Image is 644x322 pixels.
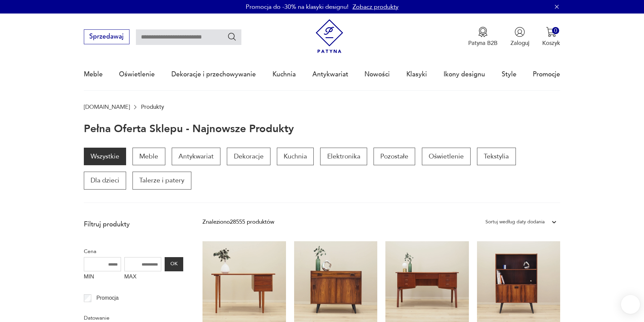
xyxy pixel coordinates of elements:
img: Patyna - sklep z meblami i dekoracjami vintage [312,19,347,53]
a: Talerze i patery [133,172,191,189]
div: Sortuj według daty dodania [485,218,545,226]
a: [DOMAIN_NAME] [84,104,130,110]
p: Cena [84,247,183,256]
iframe: Smartsupp widget button [621,295,640,314]
p: Promocja do -30% na klasyki designu! [246,3,349,11]
label: MAX [124,271,162,284]
div: 0 [552,27,559,34]
p: Zaloguj [510,39,529,47]
a: Meble [133,148,165,165]
a: Meble [84,59,103,90]
p: Filtruj produkty [84,220,183,229]
button: Patyna B2B [468,27,498,47]
a: Zobacz produkty [353,3,399,11]
a: Nowości [364,59,390,90]
a: Kuchnia [277,148,314,165]
a: Klasyki [406,59,427,90]
a: Ikona medaluPatyna B2B [468,27,498,47]
a: Dekoracje [227,148,270,165]
a: Dekoracje i przechowywanie [171,59,256,90]
a: Oświetlenie [422,148,471,165]
a: Sprzedawaj [84,34,129,40]
a: Oświetlenie [119,59,155,90]
a: Elektronika [320,148,367,165]
a: Dla dzieci [84,172,126,189]
h1: Pełna oferta sklepu - najnowsze produkty [84,123,294,135]
button: Sprzedawaj [84,29,129,44]
a: Antykwariat [312,59,348,90]
p: Patyna B2B [468,39,498,47]
button: Zaloguj [510,27,529,47]
img: Ikona medalu [478,27,488,37]
a: Promocje [533,59,560,90]
p: Koszyk [542,39,560,47]
a: Kuchnia [272,59,296,90]
a: Tekstylia [477,148,516,165]
a: Antykwariat [172,148,220,165]
a: Style [502,59,517,90]
a: Pozostałe [374,148,415,165]
a: Wszystkie [84,148,126,165]
a: Ikony designu [444,59,485,90]
img: Ikonka użytkownika [515,27,525,37]
div: Znaleziono 28555 produktów [202,218,274,226]
button: Szukaj [227,32,237,42]
p: Produkty [141,104,164,110]
label: MIN [84,271,121,284]
img: Ikona koszyka [546,27,556,37]
button: 0Koszyk [542,27,560,47]
button: OK [165,257,183,271]
p: Promocja [96,294,119,302]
